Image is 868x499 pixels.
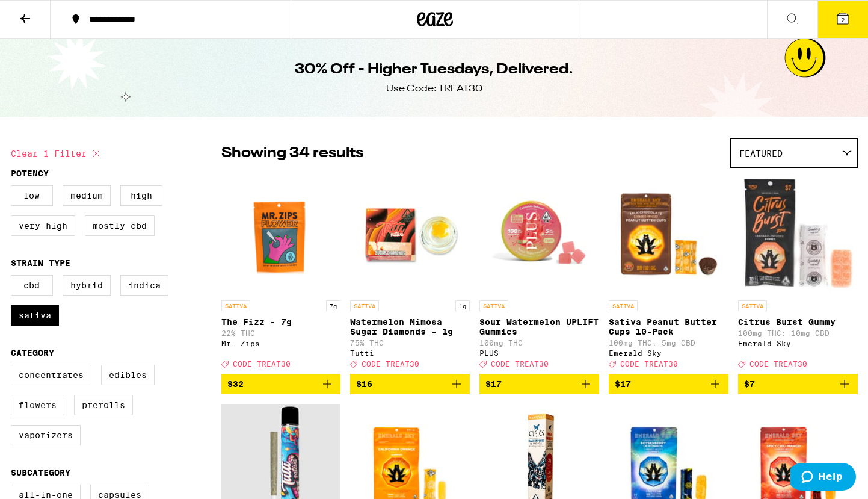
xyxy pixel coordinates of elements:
label: Flowers [11,395,64,415]
img: Mr. Zips - The Fizz - 7g [221,174,341,294]
p: 100mg THC [479,339,599,347]
span: $16 [356,379,372,389]
button: 2 [817,1,868,38]
p: Sour Watermelon UPLIFT Gummies [479,317,599,336]
button: Add to bag [738,374,858,394]
p: SATIVA [479,300,508,311]
a: Open page for Sativa Peanut Butter Cups 10-Pack from Emerald Sky [609,174,728,374]
label: Low [11,185,53,206]
p: Citrus Burst Gummy [738,317,858,327]
label: Sativa [11,305,59,326]
span: CODE TREAT30 [362,360,419,368]
label: Indica [120,275,168,296]
label: Vaporizers [11,425,81,445]
p: Showing 34 results [221,143,363,164]
span: $7 [744,379,755,389]
label: Mostly CBD [85,215,155,236]
legend: Potency [11,169,49,178]
button: Add to bag [479,374,599,394]
label: Medium [63,185,111,206]
legend: Strain Type [11,258,70,268]
label: High [120,185,162,206]
img: Tutti - Watermelon Mimosa Sugar Diamonds - 1g [350,174,470,294]
div: Mr. Zips [221,339,341,347]
span: $17 [615,379,631,389]
legend: Subcategory [11,468,70,477]
img: PLUS - Sour Watermelon UPLIFT Gummies [479,174,599,294]
p: Sativa Peanut Butter Cups 10-Pack [609,317,728,336]
span: CODE TREAT30 [233,360,291,368]
label: Very High [11,215,75,236]
span: $17 [485,379,502,389]
span: 2 [841,16,845,23]
label: CBD [11,275,53,296]
p: 22% THC [221,329,341,337]
div: Emerald Sky [609,349,728,357]
button: Clear 1 filter [11,138,103,169]
p: The Fizz - 7g [221,317,341,327]
div: Emerald Sky [738,339,858,347]
a: Open page for The Fizz - 7g from Mr. Zips [221,174,341,374]
button: Add to bag [221,374,341,394]
span: CODE TREAT30 [749,360,807,368]
p: 100mg THC: 5mg CBD [609,339,728,347]
img: Emerald Sky - Citrus Burst Gummy [738,174,858,294]
span: $32 [227,379,244,389]
label: Edibles [101,365,155,385]
iframe: Opens a widget where you can find more information [790,463,856,493]
span: CODE TREAT30 [491,360,549,368]
button: Add to bag [350,374,470,394]
button: Add to bag [609,374,728,394]
span: CODE TREAT30 [620,360,678,368]
p: SATIVA [738,300,767,311]
label: Concentrates [11,365,91,385]
h1: 30% Off - Higher Tuesdays, Delivered. [295,60,573,80]
label: Hybrid [63,275,111,296]
label: Prerolls [74,395,133,415]
p: 1g [455,300,470,311]
legend: Category [11,348,54,358]
div: PLUS [479,349,599,357]
a: Open page for Watermelon Mimosa Sugar Diamonds - 1g from Tutti [350,174,470,374]
div: Tutti [350,349,470,357]
p: SATIVA [221,300,250,311]
p: Watermelon Mimosa Sugar Diamonds - 1g [350,317,470,336]
a: Open page for Citrus Burst Gummy from Emerald Sky [738,174,858,374]
p: 7g [326,300,340,311]
p: 75% THC [350,339,470,347]
span: Featured [739,149,783,158]
p: 100mg THC: 10mg CBD [738,329,858,337]
p: SATIVA [350,300,379,311]
a: Open page for Sour Watermelon UPLIFT Gummies from PLUS [479,174,599,374]
div: Use Code: TREAT30 [386,82,482,96]
p: SATIVA [609,300,638,311]
img: Emerald Sky - Sativa Peanut Butter Cups 10-Pack [609,174,728,294]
